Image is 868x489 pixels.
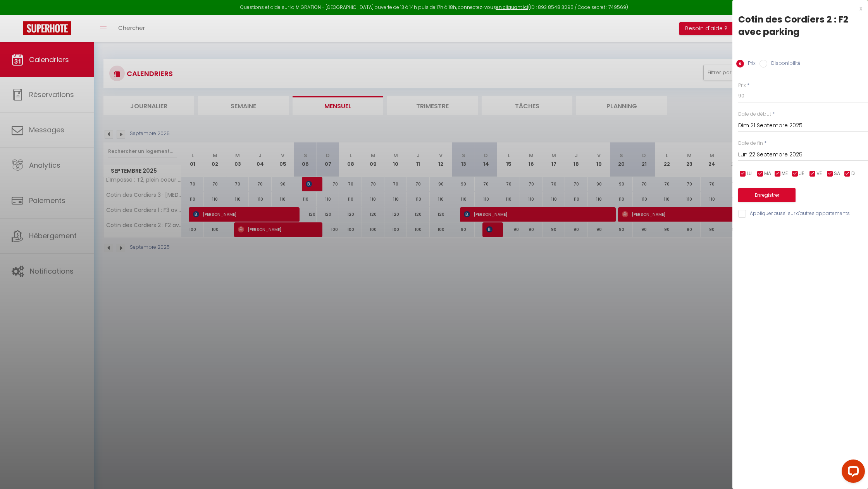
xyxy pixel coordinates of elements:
[747,170,752,177] span: LU
[738,13,862,38] div: Cotin des Cordiers 2 : F2 avec parking
[835,456,868,489] iframe: LiveChat chat widget
[767,60,801,68] label: Disponibilité
[816,170,822,177] span: VE
[738,82,746,89] label: Prix
[732,4,862,13] div: x
[799,170,804,177] span: JE
[738,111,771,118] label: Date de début
[851,170,856,177] span: DI
[738,140,763,147] label: Date de fin
[782,170,788,177] span: ME
[738,188,796,202] button: Enregistrer
[744,60,756,68] label: Prix
[764,170,771,177] span: MA
[834,170,840,177] span: SA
